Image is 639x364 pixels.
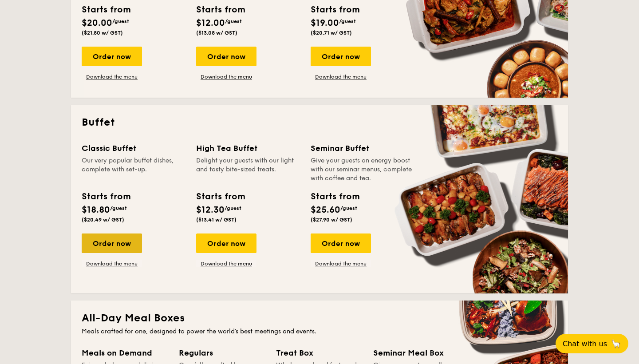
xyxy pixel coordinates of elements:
[311,217,352,223] span: ($27.90 w/ GST)
[225,18,242,24] span: /guest
[82,115,557,130] h2: Buffet
[311,3,359,16] div: Starts from
[311,73,371,80] a: Download the menu
[196,260,256,267] a: Download the menu
[225,205,241,211] span: /guest
[196,47,256,66] div: Order now
[311,30,352,36] span: ($20.71 w/ GST)
[311,142,414,154] div: Seminar Buffet
[311,205,340,215] span: $25.60
[82,347,168,359] div: Meals on Demand
[311,156,414,183] div: Give your guests an energy boost with our seminar menus, complete with coffee and tea.
[110,205,127,211] span: /guest
[82,30,123,36] span: ($21.80 w/ GST)
[196,73,256,80] a: Download the menu
[340,205,357,211] span: /guest
[311,190,359,203] div: Starts from
[112,18,129,24] span: /guest
[196,3,245,16] div: Starts from
[373,347,460,359] div: Seminar Meal Box
[196,30,237,36] span: ($13.08 w/ GST)
[82,205,110,215] span: $18.80
[82,3,130,16] div: Starts from
[82,233,142,253] div: Order now
[196,205,225,215] span: $12.30
[196,18,225,28] span: $12.00
[82,190,130,203] div: Starts from
[82,156,185,183] div: Our very popular buffet dishes, complete with set-up.
[563,340,607,348] span: Chat with us
[196,233,256,253] div: Order now
[311,260,371,267] a: Download the menu
[82,142,185,154] div: Classic Buffet
[611,339,621,349] span: 🦙
[82,311,557,325] h2: All-Day Meal Boxes
[311,233,371,253] div: Order now
[179,347,265,359] div: Regulars
[82,47,142,66] div: Order now
[276,347,363,359] div: Treat Box
[311,18,339,28] span: $19.00
[196,142,300,154] div: High Tea Buffet
[82,18,112,28] span: $20.00
[82,73,142,80] a: Download the menu
[196,190,245,203] div: Starts from
[82,260,142,267] a: Download the menu
[339,18,356,24] span: /guest
[556,334,628,353] button: Chat with us🦙
[311,47,371,66] div: Order now
[82,327,557,336] div: Meals crafted for one, designed to power the world's best meetings and events.
[82,217,124,223] span: ($20.49 w/ GST)
[196,217,237,223] span: ($13.41 w/ GST)
[196,156,300,183] div: Delight your guests with our light and tasty bite-sized treats.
